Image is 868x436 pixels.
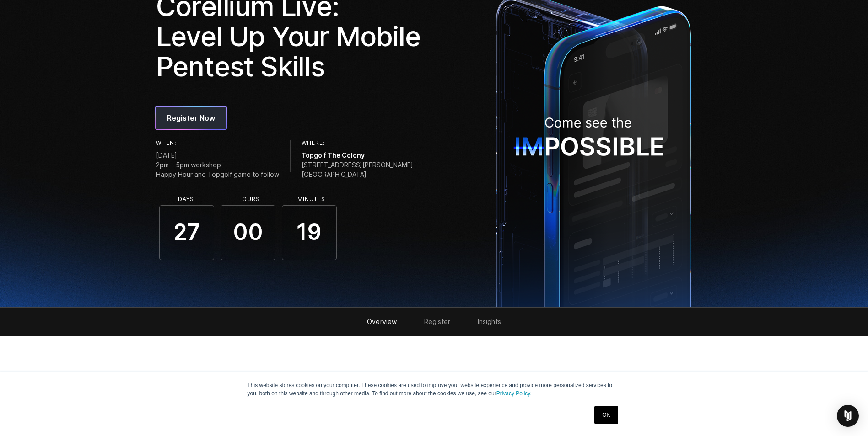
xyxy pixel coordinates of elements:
[302,160,413,179] span: [STREET_ADDRESS][PERSON_NAME] [GEOGRAPHIC_DATA]
[594,406,618,424] a: OK
[167,112,215,123] span: Register Now
[302,150,413,160] span: Topgolf The Colony
[156,150,279,160] span: [DATE]
[478,318,501,325] a: Insights
[248,381,621,398] p: This website stores cookies on your computer. These cookies are used to improve your website expe...
[156,160,279,179] span: 2pm – 5pm workshop Happy Hour and Topgolf game to follow
[302,140,413,146] h6: Where:
[284,196,339,202] li: Minutes
[367,318,397,325] a: Overview
[159,205,214,260] span: 27
[282,205,337,260] span: 19
[837,405,859,427] div: Open Intercom Messenger
[221,205,275,260] span: 00
[159,196,214,202] li: Days
[156,107,226,129] a: Register Now
[424,318,450,325] a: Register
[496,390,532,397] a: Privacy Policy.
[221,196,276,202] li: Hours
[156,140,279,146] h6: When:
